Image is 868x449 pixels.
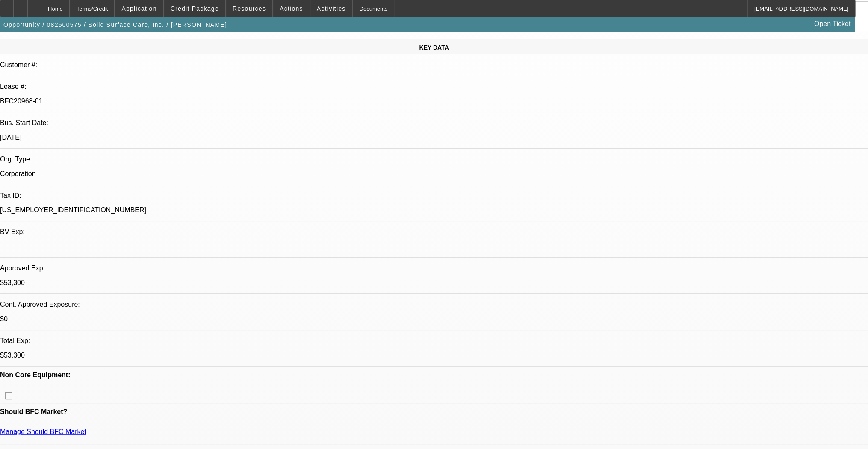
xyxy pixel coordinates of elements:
span: KEY DATA [419,44,449,51]
button: Credit Package [164,0,225,17]
button: Application [115,0,163,17]
span: Application [121,5,156,12]
span: Resources [233,5,266,12]
span: Activities [317,5,346,12]
button: Activities [310,0,352,17]
a: Open Ticket [811,17,854,31]
button: Resources [226,0,272,17]
span: Actions [280,5,303,12]
span: Credit Package [171,5,219,12]
span: Opportunity / 082500575 / Solid Surface Care, Inc. / [PERSON_NAME] [3,21,227,28]
button: Actions [273,0,310,17]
